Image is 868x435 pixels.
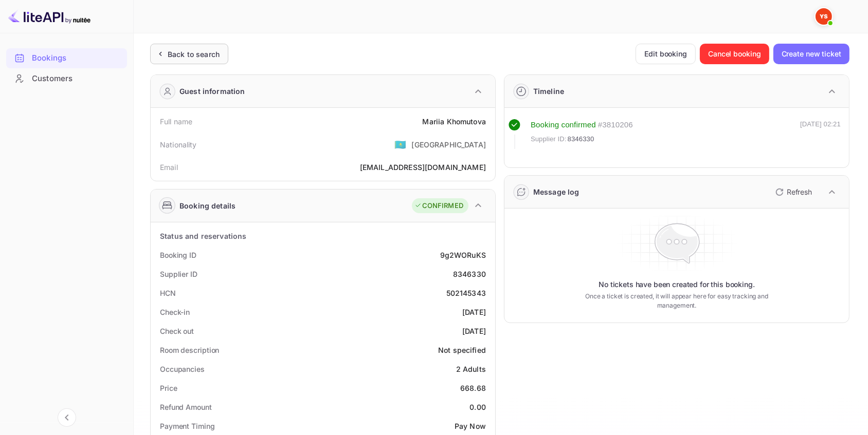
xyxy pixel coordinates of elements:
div: Payment Timing [160,421,215,431]
div: [DATE] 02:21 [800,119,841,149]
div: Price [160,383,177,393]
div: Booking confirmed [531,119,596,131]
div: Message log [533,186,580,197]
div: [EMAIL_ADDRESS][DOMAIN_NAME] [360,162,486,173]
div: 0.00 [469,402,486,412]
div: Full name [160,116,192,127]
div: Timeline [533,86,564,97]
button: Collapse navigation [58,408,76,427]
p: Once a ticket is created, it will appear here for easy tracking and management. [584,292,769,310]
div: Customers [32,73,122,85]
div: 8346330 [453,269,486,279]
div: Check out [160,326,194,336]
span: 8346330 [568,134,594,144]
div: HCN [160,288,176,298]
button: Create new ticket [773,44,849,64]
div: Bookings [32,52,122,64]
div: Nationality [160,139,197,150]
span: United States [394,135,406,154]
div: Booking ID [160,250,196,260]
div: Supplier ID [160,269,197,279]
a: Customers [6,69,127,88]
img: Yandex Support [816,8,832,25]
div: Pay Now [455,421,486,431]
div: Status and reservations [160,231,246,241]
div: [GEOGRAPHIC_DATA] [411,139,486,150]
div: Bookings [6,48,127,68]
div: Mariia Khomutova [423,116,486,127]
div: Occupancies [160,364,205,374]
div: Not specified [438,345,486,355]
div: Email [160,162,178,173]
button: Edit booking [636,44,696,64]
div: Room description [160,345,219,355]
div: Booking details [179,200,236,211]
div: Check-in [160,307,190,317]
div: CONFIRMED [414,201,463,211]
div: [DATE] [462,307,486,317]
div: Refund Amount [160,402,212,412]
div: # 3810206 [598,119,633,131]
p: No tickets have been created for this booking. [599,279,755,290]
div: 9g2WORuKS [440,250,486,260]
div: Customers [6,69,127,89]
div: 2 Adults [456,364,486,374]
span: Supplier ID: [531,134,567,144]
a: Bookings [6,48,127,67]
button: Cancel booking [700,44,769,64]
p: Refresh [787,186,812,197]
img: LiteAPI logo [8,8,91,25]
button: Refresh [769,184,816,200]
div: 502145343 [446,288,486,298]
div: Guest information [179,86,245,97]
div: [DATE] [462,326,486,336]
div: 668.68 [460,383,486,393]
div: Back to search [168,49,220,60]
